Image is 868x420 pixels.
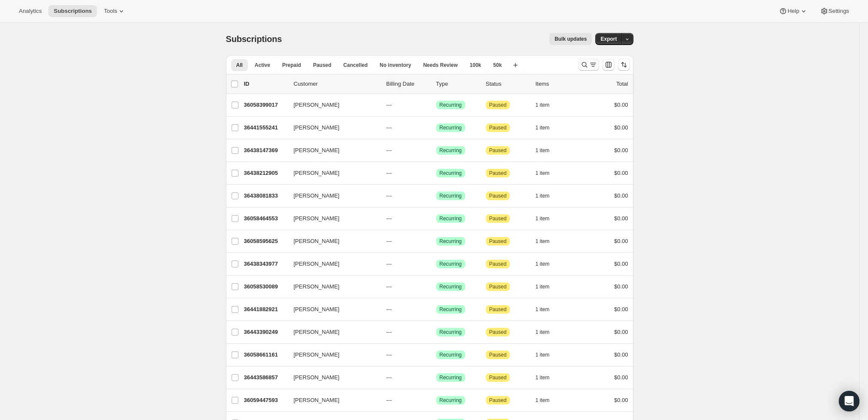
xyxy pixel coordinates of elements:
span: [PERSON_NAME] [294,192,340,200]
button: 1 item [536,213,559,225]
button: [PERSON_NAME] [289,166,374,180]
p: 36058530089 [244,282,287,291]
span: [PERSON_NAME] [294,123,340,132]
span: 1 item [536,102,550,108]
p: ID [244,80,287,88]
span: [PERSON_NAME] [294,214,340,223]
span: --- [386,261,392,267]
span: [PERSON_NAME] [294,282,340,291]
span: 1 item [536,238,550,245]
div: 36058661161[PERSON_NAME]---SuccessRecurringAttentionPaused1 item$0.00 [244,349,628,361]
span: $0.00 [614,374,628,381]
span: $0.00 [614,147,628,153]
div: 36438212905[PERSON_NAME]---SuccessRecurringAttentionPaused1 item$0.00 [244,167,628,179]
span: Recurring [440,238,462,245]
span: 1 item [536,329,550,336]
p: 36438081833 [244,192,287,200]
span: [PERSON_NAME] [294,305,340,314]
button: 1 item [536,394,559,406]
button: [PERSON_NAME] [289,348,374,362]
button: [PERSON_NAME] [289,393,374,407]
span: $0.00 [614,329,628,335]
span: Paused [313,62,332,69]
span: Subscriptions [54,8,92,15]
span: Needs Review [423,62,458,69]
div: 36441882921[PERSON_NAME]---SuccessRecurringAttentionPaused1 item$0.00 [244,303,628,315]
span: 1 item [536,147,550,154]
button: 1 item [536,281,559,293]
button: Analytics [14,5,47,17]
span: Cancelled [344,62,368,69]
div: 36438081833[PERSON_NAME]---SuccessRecurringAttentionPaused1 item$0.00 [244,190,628,202]
span: [PERSON_NAME] [294,237,340,246]
span: 1 item [536,124,550,131]
span: Paused [489,215,507,222]
span: --- [386,238,392,244]
p: 36438147369 [244,146,287,155]
button: 1 item [536,167,559,179]
button: Create new view [509,59,522,71]
span: --- [386,192,392,199]
span: Paused [489,397,507,404]
div: 36058530089[PERSON_NAME]---SuccessRecurringAttentionPaused1 item$0.00 [244,281,628,293]
p: Billing Date [386,80,429,88]
span: 100k [470,62,481,69]
button: [PERSON_NAME] [289,121,374,135]
button: Subscriptions [48,5,97,17]
span: Analytics [19,8,42,15]
span: Settings [829,8,849,15]
p: 36438343977 [244,260,287,268]
span: Paused [489,261,507,267]
div: 36438147369[PERSON_NAME]---SuccessRecurringAttentionPaused1 item$0.00 [244,144,628,156]
button: [PERSON_NAME] [289,144,374,157]
span: Paused [489,351,507,358]
span: --- [386,170,392,176]
button: 1 item [536,122,559,134]
span: No inventory [380,62,411,69]
div: 36443390249[PERSON_NAME]---SuccessRecurringAttentionPaused1 item$0.00 [244,326,628,338]
span: Paused [489,238,507,245]
span: Tools [104,8,117,15]
p: Total [616,80,628,88]
span: Recurring [440,374,462,381]
div: Type [436,80,479,88]
p: Status [486,80,529,88]
p: 36058595625 [244,237,287,246]
span: Recurring [440,147,462,154]
span: [PERSON_NAME] [294,146,340,155]
button: [PERSON_NAME] [289,303,374,316]
button: Bulk updates [549,33,592,45]
span: --- [386,147,392,153]
span: Active [255,62,270,69]
button: Settings [815,5,854,17]
span: Recurring [440,215,462,222]
button: Customize table column order and visibility [603,59,615,71]
span: Subscriptions [226,34,282,44]
div: 36058595625[PERSON_NAME]---SuccessRecurringAttentionPaused1 item$0.00 [244,235,628,247]
span: [PERSON_NAME] [294,260,340,268]
p: 36059447593 [244,396,287,405]
span: $0.00 [614,124,628,131]
div: 36443586857[PERSON_NAME]---SuccessRecurringAttentionPaused1 item$0.00 [244,372,628,384]
div: Open Intercom Messenger [839,391,859,411]
div: IDCustomerBilling DateTypeStatusItemsTotal [244,80,628,88]
button: [PERSON_NAME] [289,257,374,271]
span: [PERSON_NAME] [294,101,340,109]
span: $0.00 [614,170,628,176]
span: 1 item [536,215,550,222]
p: 36058464553 [244,214,287,223]
span: $0.00 [614,306,628,312]
span: Paused [489,147,507,154]
div: 36441555241[PERSON_NAME]---SuccessRecurringAttentionPaused1 item$0.00 [244,122,628,134]
button: 1 item [536,258,559,270]
span: [PERSON_NAME] [294,351,340,359]
div: 36059447593[PERSON_NAME]---SuccessRecurringAttentionPaused1 item$0.00 [244,394,628,406]
span: [PERSON_NAME] [294,328,340,336]
span: Recurring [440,351,462,358]
span: Paused [489,124,507,131]
span: Bulk updates [555,36,587,42]
button: 1 item [536,326,559,338]
button: Search and filter results [579,59,599,71]
span: 1 item [536,374,550,381]
span: Paused [489,170,507,177]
